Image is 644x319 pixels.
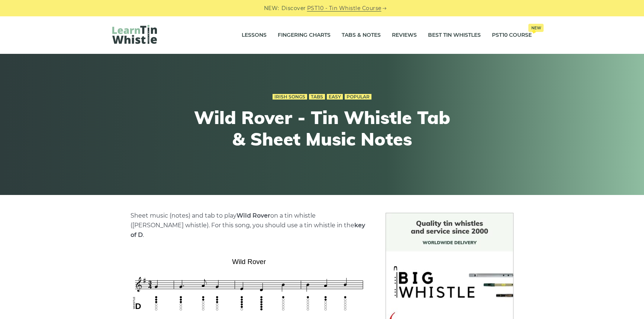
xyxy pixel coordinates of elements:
[345,94,371,100] a: Popular
[309,94,325,100] a: Tabs
[392,26,417,45] a: Reviews
[278,26,331,45] a: Fingering Charts
[112,25,157,44] img: LearnTinWhistle.com
[242,26,267,45] a: Lessons
[273,94,307,100] a: Irish Songs
[342,26,381,45] a: Tabs & Notes
[528,24,544,32] span: New
[428,26,481,45] a: Best Tin Whistles
[327,94,343,100] a: Easy
[185,107,459,150] h1: Wild Rover - Tin Whistle Tab & Sheet Music Notes
[131,211,368,240] p: Sheet music (notes) and tab to play on a tin whistle ([PERSON_NAME] whistle). For this song, you ...
[492,26,532,45] a: PST10 CourseNew
[236,212,270,219] strong: Wild Rover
